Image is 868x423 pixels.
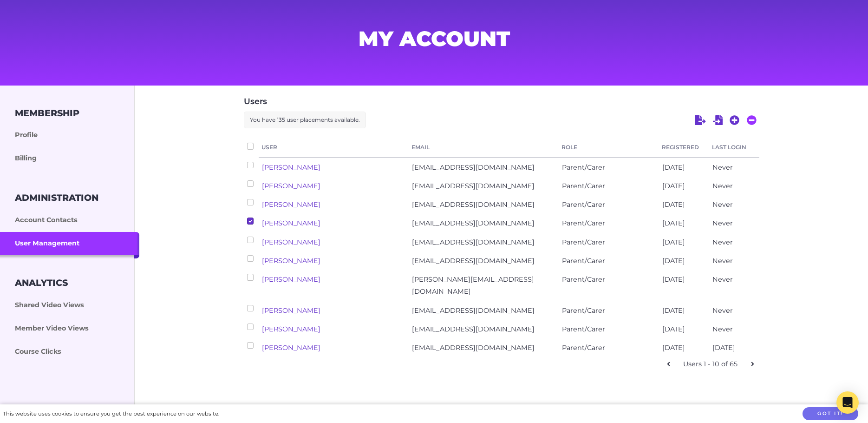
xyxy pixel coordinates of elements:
[712,238,733,246] span: Never
[15,108,79,119] h3: Membership
[262,163,320,172] a: [PERSON_NAME]
[412,306,535,315] span: [EMAIL_ADDRESS][DOMAIN_NAME]
[562,325,605,333] span: Parent/Carer
[662,238,685,246] span: [DATE]
[662,219,685,227] span: [DATE]
[262,275,320,284] a: [PERSON_NAME]
[662,200,685,209] span: [DATE]
[712,275,733,284] span: Never
[244,95,759,108] h4: Users
[712,219,733,227] span: Never
[262,238,320,246] a: [PERSON_NAME]
[562,200,605,209] span: Parent/Carer
[262,182,320,190] a: [PERSON_NAME]
[662,275,685,284] span: [DATE]
[562,257,605,265] span: Parent/Carer
[712,200,733,209] span: Never
[412,325,535,333] span: [EMAIL_ADDRESS][DOMAIN_NAME]
[262,344,320,352] a: [PERSON_NAME]
[712,306,733,315] span: Never
[412,182,535,190] span: [EMAIL_ADDRESS][DOMAIN_NAME]
[244,112,366,128] p: You have 135 user placements available.
[713,114,723,126] a: Import Users
[412,219,535,227] span: [EMAIL_ADDRESS][DOMAIN_NAME]
[712,163,733,172] span: Never
[15,278,68,288] h3: Analytics
[662,142,706,152] a: Registered
[411,142,556,152] a: Email
[3,409,219,419] div: This website uses cookies to ensure you get the best experience on our website.
[747,114,757,126] a: Delete selected users
[662,182,685,190] span: [DATE]
[262,325,320,333] a: [PERSON_NAME]
[561,142,656,152] a: Role
[262,257,320,265] a: [PERSON_NAME]
[662,306,685,315] span: [DATE]
[562,238,605,246] span: Parent/Carer
[412,257,535,265] span: [EMAIL_ADDRESS][DOMAIN_NAME]
[662,344,685,352] span: [DATE]
[210,29,658,48] h1: My Account
[712,344,735,352] span: [DATE]
[730,114,740,126] a: Add a new user
[262,306,320,315] a: [PERSON_NAME]
[803,407,858,421] button: Got it!
[695,114,706,126] a: Export Users
[562,306,605,315] span: Parent/Carer
[712,325,733,333] span: Never
[412,275,534,296] span: [PERSON_NAME][EMAIL_ADDRESS][DOMAIN_NAME]
[562,182,605,190] span: Parent/Carer
[262,219,320,227] a: [PERSON_NAME]
[712,182,733,190] span: Never
[412,200,535,209] span: [EMAIL_ADDRESS][DOMAIN_NAME]
[662,163,685,172] span: [DATE]
[662,325,685,333] span: [DATE]
[562,344,605,352] span: Parent/Carer
[412,163,535,172] span: [EMAIL_ADDRESS][DOMAIN_NAME]
[412,344,535,352] span: [EMAIL_ADDRESS][DOMAIN_NAME]
[677,358,744,370] div: Users 1 - 10 of 65
[562,275,605,284] span: Parent/Carer
[562,163,605,172] span: Parent/Carer
[562,219,605,227] span: Parent/Carer
[412,238,535,246] span: [EMAIL_ADDRESS][DOMAIN_NAME]
[712,257,733,265] span: Never
[712,142,757,152] a: Last Login
[261,142,406,152] a: User
[262,200,320,209] a: [PERSON_NAME]
[15,192,98,203] h3: Administration
[662,257,685,265] span: [DATE]
[836,391,859,414] div: Open Intercom Messenger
